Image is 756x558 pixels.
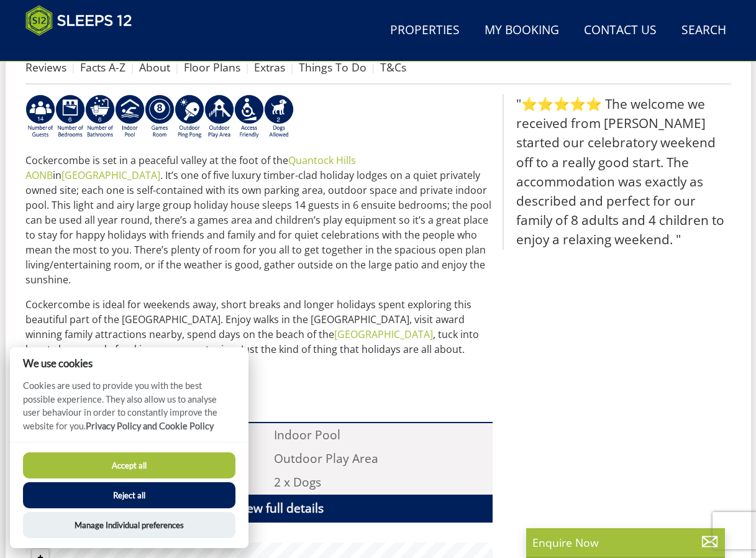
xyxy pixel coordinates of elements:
[25,495,493,523] a: Click to view full details
[385,17,465,45] a: Properties
[23,482,235,508] button: Reject all
[115,94,145,139] img: AD_4nXei2dp4L7_L8OvME76Xy1PUX32_NMHbHVSts-g-ZAVb8bILrMcUKZI2vRNdEqfWP017x6NFeUMZMqnp0JYknAB97-jDN...
[380,60,406,75] a: T&Cs
[579,17,662,45] a: Contact Us
[145,94,175,139] img: AD_4nXdrZMsjcYNLGsKuA84hRzvIbesVCpXJ0qqnwZoX5ch9Zjv73tWe4fnFRs2gJ9dSiUubhZXckSJX_mqrZBmYExREIfryF...
[23,512,235,538] button: Manage Individual preferences
[25,297,493,357] p: Cockercombe is ideal for weekends away, short breaks and longer holidays spent exploring this bea...
[10,379,248,442] p: Cookies are used to provide you with the best possible experience. They also allow us to analyse ...
[175,94,204,139] img: AD_4nXedYSikxxHOHvwVe1zj-uvhWiDuegjd4HYl2n2bWxGQmKrAZgnJMrbhh58_oki_pZTOANg4PdWvhHYhVneqXfw7gvoLH...
[480,17,564,45] a: My Booking
[19,43,150,54] iframe: Customer reviews powered by Trustpilot
[25,94,55,139] img: AD_4nXfv62dy8gRATOHGNfSP75DVJJaBcdzd0qX98xqyk7UjzX1qaSeW2-XwITyCEUoo8Y9WmqxHWlJK_gMXd74SOrsYAJ_vK...
[25,153,493,287] p: Cockercombe is set in a peaceful valley at the foot of the in . It’s one of five luxury timber-cl...
[23,452,235,478] button: Accept all
[268,471,493,495] li: 2 x Dogs
[55,94,85,139] img: AD_4nXeUPn_PHMaXHV7J9pY6zwX40fHNwi4grZZqOeCs8jntn3cqXJIl9N0ouvZfLpt8349PQS5yLNlr06ycjLFpfJV5rUFve...
[86,421,214,431] a: Privacy Policy and Cookie Policy
[264,94,294,139] img: AD_4nXe3ZEMMYZSnCeK6QA0WFeR0RV6l---ElHmqkEYi0_WcfhtMgpEskfIc8VIOFjLKPTAVdYBfwP5wkTZHMgYhpNyJ6THCM...
[532,534,719,551] p: Enquire Now
[10,357,248,369] h2: We use cookies
[25,153,356,182] a: Quantock Hills AONB
[25,5,132,36] img: Sleeps 12
[25,60,66,75] a: Reviews
[234,94,264,139] img: AD_4nXf6qPqCj3eh5rr-rRhUl-Oq7vYp7jEH2B6955dPHHHq-c85Cj21s5KhJO8RM9RVIa6gbYbw-2k7u3TECEWlxZeb1ex32...
[299,60,367,75] a: Things To Do
[139,60,170,75] a: About
[268,447,493,470] li: Outdoor Play Area
[61,168,160,182] a: [GEOGRAPHIC_DATA]
[334,327,433,341] a: [GEOGRAPHIC_DATA]
[204,94,234,139] img: AD_4nXfjdDqPkGBf7Vpi6H87bmAUe5GYCbodrAbU4sf37YN55BCjSXGx5ZgBV7Vb9EJZsXiNVuyAiuJUB3WVt-w9eJ0vaBcHg...
[503,94,731,250] blockquote: "⭐⭐⭐⭐⭐ The welcome we received from [PERSON_NAME] started our celebratory weekend off to a really...
[80,60,125,75] a: Facts A-Z
[676,17,731,45] a: Search
[85,94,115,139] img: AD_4nXcXNpYDZXOBbgKRPEBCaCiOIsoVeJcYnRY4YZ47RmIfjOLfmwdYBtQTxcKJd6HVFC_WLGi2mB_1lWquKfYs6Lp6-6TPV...
[184,60,240,75] a: Floor Plans
[268,423,493,447] li: Indoor Pool
[254,60,285,75] a: Extras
